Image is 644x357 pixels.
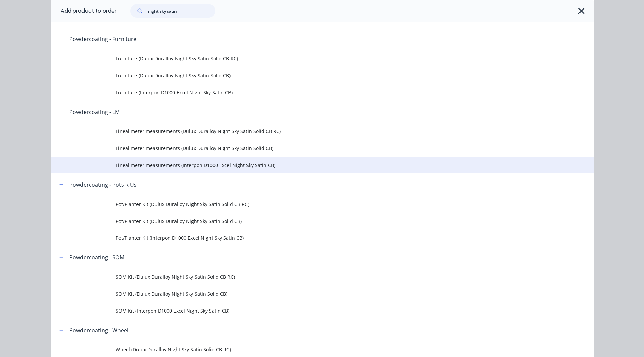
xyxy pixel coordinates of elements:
[148,4,215,18] input: Search...
[116,201,498,208] span: Pot/Planter Kit (Dulux Duralloy Night Sky Satin Solid CB RC)
[116,234,498,241] span: Pot/Planter Kit (Interpon D1000 Excel Night Sky Satin CB)
[69,181,137,189] div: Powdercoating - Pots R Us
[116,346,498,353] span: Wheel (Dulux Duralloy Night Sky Satin Solid CB RC)
[69,253,124,261] div: Powdercoating - SQM
[116,273,498,280] span: SQM Kit (Dulux Duralloy Night Sky Satin Solid CB RC)
[116,128,498,135] span: Lineal meter measurements (Dulux Duralloy Night Sky Satin Solid CB RC)
[116,72,498,79] span: Furniture (Dulux Duralloy Night Sky Satin Solid CB)
[116,55,498,62] span: Furniture (Dulux Duralloy Night Sky Satin Solid CB RC)
[69,35,136,43] div: Powdercoating - Furniture
[116,290,498,297] span: SQM Kit (Dulux Duralloy Night Sky Satin Solid CB)
[116,145,498,152] span: Lineal meter measurements (Dulux Duralloy Night Sky Satin Solid CB)
[116,307,498,314] span: SQM Kit (Interpon D1000 Excel Night Sky Satin CB)
[116,218,498,225] span: Pot/Planter Kit (Dulux Duralloy Night Sky Satin Solid CB)
[69,108,120,116] div: Powdercoating - LM
[69,326,128,334] div: Powdercoating - Wheel
[116,89,498,96] span: Furniture (Interpon D1000 Excel Night Sky Satin CB)
[116,162,498,169] span: Lineal meter measurements (Interpon D1000 Excel Night Sky Satin CB)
